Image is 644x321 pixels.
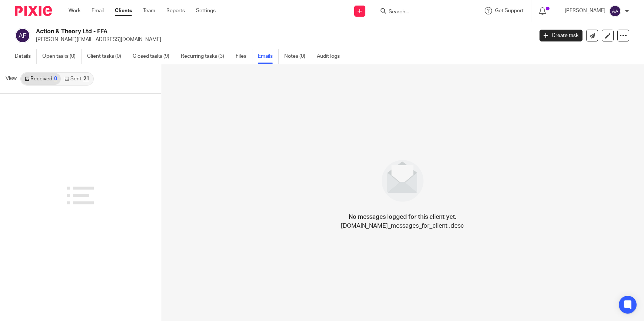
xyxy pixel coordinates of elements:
[36,28,430,36] h2: Action & Theory Ltd - FFA
[540,30,582,41] a: Create task
[69,7,80,14] a: Work
[565,7,605,14] p: [PERSON_NAME]
[42,49,82,64] a: Open tasks (0)
[609,5,621,17] img: svg%3E
[87,49,127,64] a: Client tasks (0)
[15,6,52,16] img: Pixie
[317,49,345,64] a: Audit logs
[83,76,89,81] div: 21
[133,49,175,64] a: Closed tasks (9)
[495,8,524,13] span: Get Support
[388,9,455,16] input: Search
[341,221,464,230] p: [DOMAIN_NAME]_messages_for_client .desc
[15,28,30,43] img: svg%3E
[143,7,155,14] a: Team
[6,75,17,83] span: View
[21,73,61,85] a: Received0
[258,49,279,64] a: Emails
[349,213,457,221] h4: No messages logged for this client yet.
[377,155,428,207] img: image
[92,7,104,14] a: Email
[166,7,185,14] a: Reports
[61,73,93,85] a: Sent21
[181,49,230,64] a: Recurring tasks (3)
[196,7,216,14] a: Settings
[115,7,132,14] a: Clients
[36,36,528,43] p: [PERSON_NAME][EMAIL_ADDRESS][DOMAIN_NAME]
[54,76,57,81] div: 0
[15,49,37,64] a: Details
[236,49,252,64] a: Files
[284,49,311,64] a: Notes (0)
